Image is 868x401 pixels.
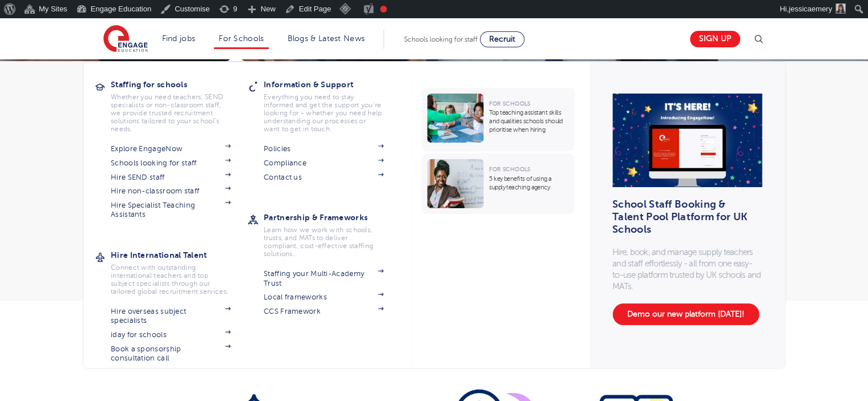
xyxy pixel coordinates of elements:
[111,144,231,153] a: Explore EngageNow
[264,307,383,316] a: CCS Framework
[264,144,383,153] a: Policies
[789,5,832,13] span: jessicaemery
[612,204,754,229] h3: School Staff Booking & Talent Pool Platform for UK Schools
[690,31,740,47] a: Sign up
[612,303,759,325] a: Demo our new platform [DATE]!
[264,293,383,302] a: Local frameworks
[111,307,231,326] a: Hire overseas subject specialists
[380,6,387,13] div: Focus keyphrase not set
[111,173,231,182] a: Hire SEND staff
[421,153,577,214] a: For Schools 5 key benefits of using a supply teaching agency
[489,175,568,192] p: 5 key benefits of using a supply teaching agency
[219,34,264,43] a: For Schools
[264,209,401,225] h3: Partnership & Frameworks
[489,100,530,107] span: For Schools
[421,88,577,151] a: For Schools Top teaching assistant skills and qualities schools should prioritise when hiring
[111,247,248,263] h3: Hire International Talent
[264,209,401,258] a: Partnership & Frameworks Learn how we work with schools, trusts, and MATs to deliver compliant, c...
[111,187,231,196] a: Hire non-classroom staff
[103,25,148,54] img: Engage Education
[111,159,231,168] a: Schools looking for staff
[288,34,365,43] a: Blogs & Latest News
[111,264,231,295] p: Connect with outstanding international teachers and top subject specialists through our tailored ...
[489,35,515,43] span: Recruit
[264,76,401,133] a: Information & Support Everything you need to stay informed and get the support you’re looking for...
[264,93,383,133] p: Everything you need to stay informed and get the support you’re looking for - whether you need he...
[264,226,383,258] p: Learn how we work with schools, trusts, and MATs to deliver compliant, cost-effective staffing so...
[264,159,383,168] a: Compliance
[404,35,478,43] span: Schools looking for staff
[489,166,530,172] span: For Schools
[612,246,762,292] p: Hire, book, and manage supply teachers and staff effortlessly - all from one easy-to-use platform...
[111,345,231,363] a: Book a sponsorship consultation call
[264,76,401,92] h3: Information & Support
[111,76,248,133] a: Staffing for schools Whether you need teachers, SEND specialists or non-classroom staff, we provi...
[111,247,248,295] a: Hire International Talent Connect with outstanding international teachers and top subject special...
[111,201,231,220] a: Hire Specialist Teaching Assistants
[489,108,568,134] p: Top teaching assistant skills and qualities schools should prioritise when hiring
[480,31,524,47] a: Recruit
[264,269,383,288] a: Staffing your Multi-Academy Trust
[111,330,231,339] a: iday for schools
[162,34,196,43] a: Find jobs
[111,93,231,133] p: Whether you need teachers, SEND specialists or non-classroom staff, we provide trusted recruitmen...
[264,173,383,182] a: Contact us
[111,76,248,92] h3: Staffing for schools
